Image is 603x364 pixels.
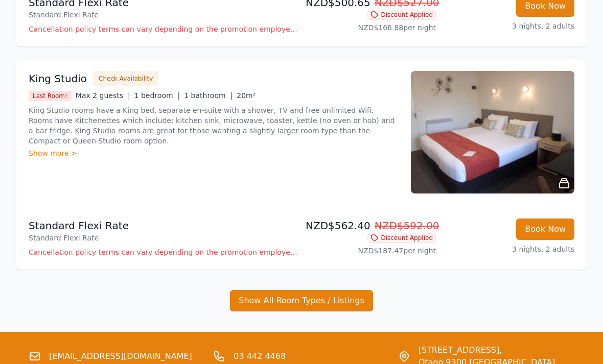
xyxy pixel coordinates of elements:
span: 20m² [237,91,256,100]
span: [STREET_ADDRESS], [419,344,555,356]
p: NZD$166.88 per night [306,22,436,33]
p: NZD$562.40 [306,219,436,233]
span: Discount Applied [367,10,436,20]
span: 1 bedroom | [134,91,180,100]
a: [EMAIL_ADDRESS][DOMAIN_NAME] [49,350,192,362]
p: Cancellation policy terms can vary depending on the promotion employed and the time of stay of th... [29,247,297,257]
a: 03 442 4468 [234,350,286,362]
p: Standard Flexi Rate [29,219,297,233]
button: Show All Room Types / Listings [230,290,373,311]
p: 3 nights, 2 adults [444,244,574,254]
p: King Studio rooms have a King bed, separate en-suite with a shower, TV and free unlimited Wifi. R... [29,105,399,146]
span: 1 bathroom | [184,91,233,100]
span: Max 2 guests | [76,91,130,100]
h3: King Studio [29,71,87,86]
p: NZD$187.47 per night [306,246,436,256]
button: Check Availability [93,71,158,86]
span: Last Room! [29,91,72,101]
p: Cancellation policy terms can vary depending on the promotion employed and the time of stay of th... [29,24,297,34]
div: Show more > [29,148,399,158]
p: Standard Flexi Rate [29,233,297,243]
p: Standard Flexi Rate [29,10,297,20]
span: NZD$592.00 [375,220,439,232]
span: Discount Applied [367,233,436,243]
p: 3 nights, 2 adults [444,21,574,31]
button: Book Now [516,219,574,240]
